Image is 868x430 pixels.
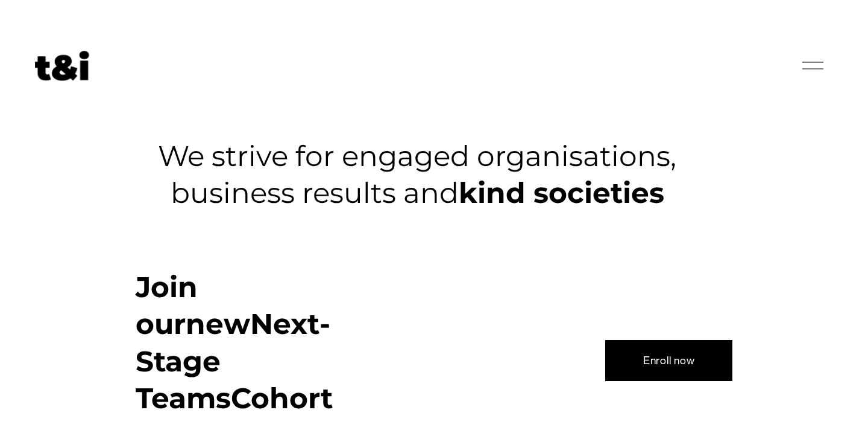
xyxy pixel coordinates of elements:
[459,175,664,210] strong: kind societies
[136,306,330,415] strong: Next-Stage Teams
[35,51,89,81] img: Future of Work Experts
[136,138,699,211] h3: We strive for engaged organisations, business results and
[605,340,733,381] a: Enroll now
[186,306,250,341] strong: new
[136,269,206,341] strong: Join our
[231,380,333,416] strong: Cohort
